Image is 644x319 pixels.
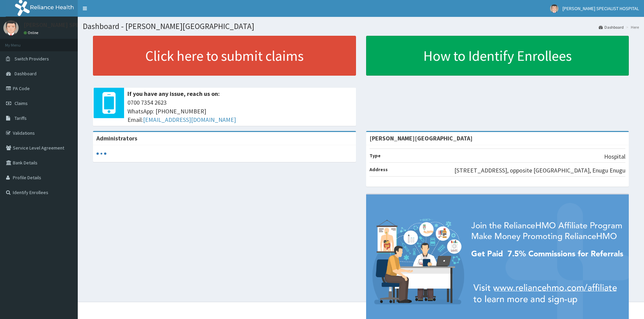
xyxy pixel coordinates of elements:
b: If you have any issue, reach us on: [127,90,220,98]
img: User Image [550,4,558,13]
img: User Image [3,20,19,35]
span: [PERSON_NAME] SPECIALIST HOSPITAL [563,5,639,11]
span: 0700 7354 2623 WhatsApp: [PHONE_NUMBER] Email: [127,98,353,124]
span: Claims [15,100,28,106]
a: [EMAIL_ADDRESS][DOMAIN_NAME] [143,116,236,124]
span: Switch Providers [15,56,49,62]
b: Administrators [96,134,137,142]
span: Tariffs [15,115,27,121]
strong: [PERSON_NAME][GEOGRAPHIC_DATA] [369,134,473,142]
p: [STREET_ADDRESS], opposite [GEOGRAPHIC_DATA], Enugu Enugu [454,166,625,175]
a: Click here to submit claims [93,36,356,76]
p: Hospital [604,152,625,161]
p: [PERSON_NAME] SPECIALIST HOSPITAL [24,22,127,28]
b: Address [369,166,388,172]
a: Online [24,30,40,35]
li: Here [624,24,639,30]
span: Dashboard [15,71,37,77]
a: How to Identify Enrollees [366,36,629,76]
svg: audio-loading [96,149,106,159]
a: Dashboard [599,24,624,30]
h1: Dashboard - [PERSON_NAME][GEOGRAPHIC_DATA] [83,22,639,31]
b: Type [369,153,381,159]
